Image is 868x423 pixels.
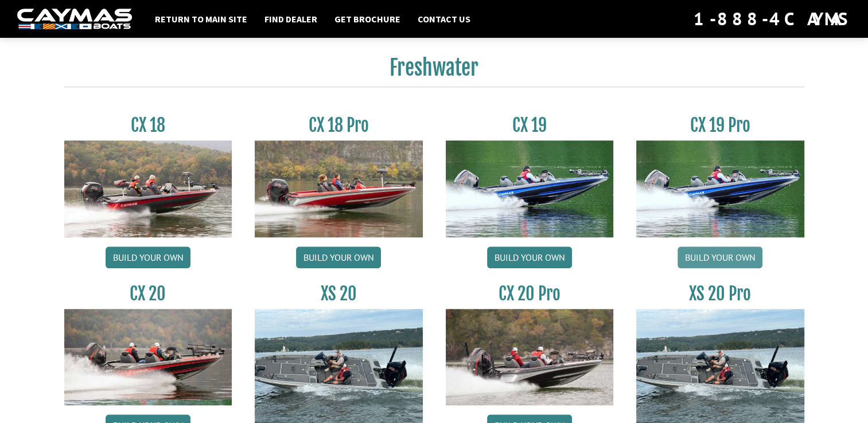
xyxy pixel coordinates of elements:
a: Return to main site [149,11,253,26]
img: CX19_thumbnail.jpg [636,140,804,237]
img: CX-18S_thumbnail.jpg [64,140,232,237]
h3: CX 19 Pro [636,115,804,136]
h3: CX 20 Pro [446,283,614,304]
h3: CX 18 Pro [255,115,423,136]
h3: XS 20 Pro [636,283,804,304]
img: CX-20Pro_thumbnail.jpg [446,309,614,405]
img: CX19_thumbnail.jpg [446,140,614,237]
h3: CX 19 [446,115,614,136]
a: Get Brochure [329,11,406,26]
a: Build your own [487,246,572,268]
h2: Freshwater [64,55,804,87]
a: Build your own [678,246,762,268]
div: 1-888-4CAYMAS [694,6,851,32]
h3: XS 20 [255,283,423,304]
h3: CX 20 [64,283,232,304]
a: Build your own [296,246,381,268]
a: Build your own [106,246,190,268]
a: Find Dealer [259,11,323,26]
img: white-logo-c9c8dbefe5ff5ceceb0f0178aa75bf4bb51f6bca0971e226c86eb53dfe498488.png [17,9,132,30]
a: Contact Us [412,11,476,26]
img: CX-20_thumbnail.jpg [64,309,232,405]
h3: CX 18 [64,115,232,136]
img: CX-18SS_thumbnail.jpg [255,140,423,237]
